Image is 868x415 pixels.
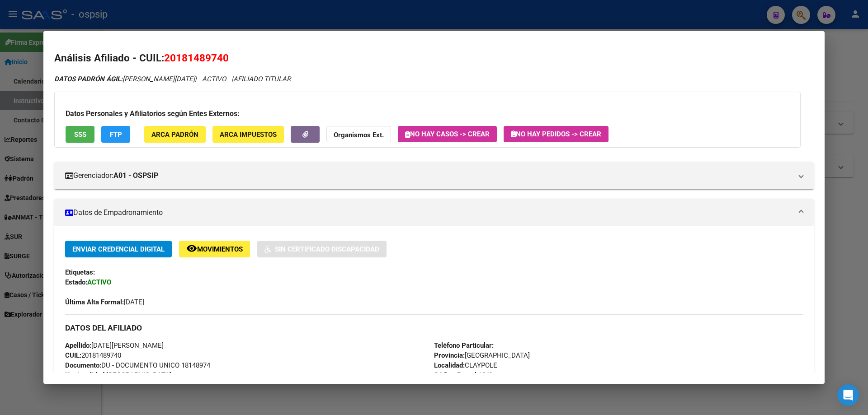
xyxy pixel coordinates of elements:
button: Enviar Credencial Digital [65,241,172,257]
span: [DATE][PERSON_NAME] [65,341,164,350]
span: Enviar Credencial Digital [72,245,165,253]
span: ARCA Impuestos [220,131,277,139]
span: Movimientos [197,245,243,253]
mat-panel-title: Gerenciador: [65,170,792,181]
strong: Etiquetas: [65,268,95,276]
button: ARCA Impuestos [212,126,284,143]
span: [GEOGRAPHIC_DATA] [434,351,530,359]
i: | ACTIVO | [54,75,291,83]
span: No hay Pedidos -> Crear [511,130,601,138]
strong: Apellido: [65,341,91,350]
button: FTP [101,126,130,143]
strong: Teléfono Particular: [434,341,494,350]
span: No hay casos -> Crear [405,130,490,138]
mat-panel-title: Datos de Empadronamiento [65,207,792,218]
button: Organismos Ext. [326,126,391,143]
span: [GEOGRAPHIC_DATA] [65,371,171,379]
h3: DATOS DEL AFILIADO [65,323,803,333]
div: Open Intercom Messenger [837,384,859,406]
button: No hay casos -> Crear [398,126,497,142]
strong: DATOS PADRÓN ÁGIL: [54,75,123,83]
button: SSS [66,126,94,143]
span: DU - DOCUMENTO UNICO 18148974 [65,361,210,369]
h2: Análisis Afiliado - CUIL: [54,51,814,66]
mat-expansion-panel-header: Datos de Empadronamiento [54,199,814,226]
mat-expansion-panel-header: Gerenciador:A01 - OSPSIP [54,162,814,189]
button: Sin Certificado Discapacidad [257,241,387,257]
span: CLAYPOLE [434,361,497,369]
span: 20181489740 [164,52,229,64]
span: FTP [110,131,122,139]
h3: Datos Personales y Afiliatorios según Entes Externos: [66,108,789,119]
strong: Organismos Ext. [334,131,384,139]
span: [DATE] [65,298,144,306]
span: 20181489740 [65,351,121,359]
span: 1849 [434,371,493,379]
strong: Estado: [65,278,87,286]
span: ARCA Padrón [151,131,198,139]
span: Sin Certificado Discapacidad [275,245,379,253]
span: SSS [74,131,86,139]
button: No hay Pedidos -> Crear [504,126,609,142]
strong: Código Postal: [434,371,478,379]
strong: Nacionalidad: [65,371,106,379]
span: [PERSON_NAME][DATE] [54,75,195,83]
strong: Localidad: [434,361,465,369]
button: Movimientos [179,241,250,257]
strong: Provincia: [434,351,465,359]
strong: CUIL: [65,351,81,359]
strong: ACTIVO [87,278,111,286]
strong: Documento: [65,361,101,369]
mat-icon: remove_red_eye [186,243,197,254]
button: ARCA Padrón [144,126,206,143]
strong: Última Alta Formal: [65,298,124,306]
strong: A01 - OSPSIP [113,170,158,181]
span: AFILIADO TITULAR [233,75,291,83]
